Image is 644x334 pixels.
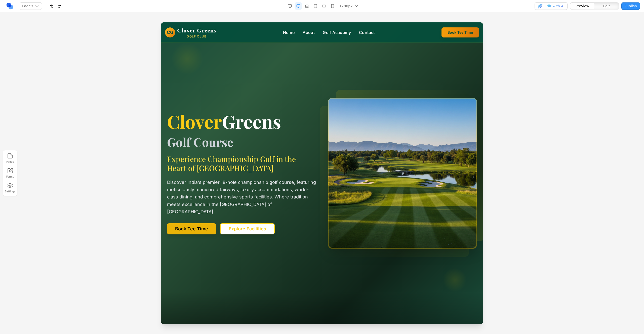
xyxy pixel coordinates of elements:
[312,2,319,10] button: Tablet
[5,167,16,180] a: Forms
[295,2,302,10] button: Desktop
[337,2,360,10] button: 1280px
[5,152,16,165] button: Pages
[603,4,610,9] span: Edit
[303,2,311,10] button: Laptop
[286,2,294,10] button: Desktop Wide
[576,4,589,9] span: Preview
[535,2,568,10] button: Edit with AI
[5,182,16,194] button: Settings
[20,2,42,10] button: Page:/
[320,2,328,10] button: Mobile Landscape
[621,2,640,10] button: Publish
[161,22,483,324] iframe: Preview
[545,4,565,9] span: Edit with AI
[329,2,336,10] button: Mobile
